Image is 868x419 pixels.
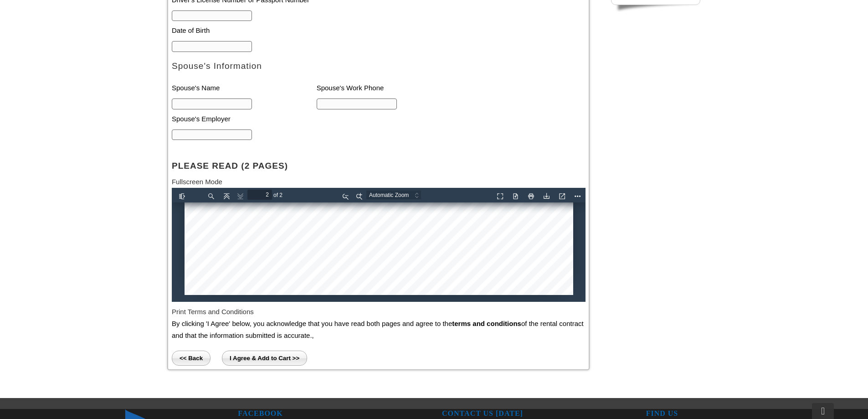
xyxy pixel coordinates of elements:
input: I Agree & Add to Cart >> [222,351,307,366]
li: Spouse's Work Phone [317,79,462,98]
img: sidebar-footer.png [611,5,700,13]
select: Zoom [195,2,259,12]
li: Spouse's Employer [172,109,432,128]
a: Print Terms and Conditions [172,308,254,316]
input: << Back [172,351,211,366]
h2: FIND US [646,409,834,419]
h2: CONTACT US [DATE] [442,409,630,419]
span: of 2 [100,2,114,12]
h2: Spouse's Information [172,61,586,72]
b: terms and conditions [452,320,521,327]
h2: FACEBOOK [238,409,426,419]
li: Date of Birth [172,21,432,40]
a: Fullscreen Mode [172,178,222,186]
p: By clicking 'I Agree' below, you acknowledge that you have read both pages and agree to the of th... [172,318,586,342]
input: Page [76,2,100,12]
li: Spouse's Name [172,79,317,98]
strong: PLEASE READ (2 PAGES) [172,161,288,171]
